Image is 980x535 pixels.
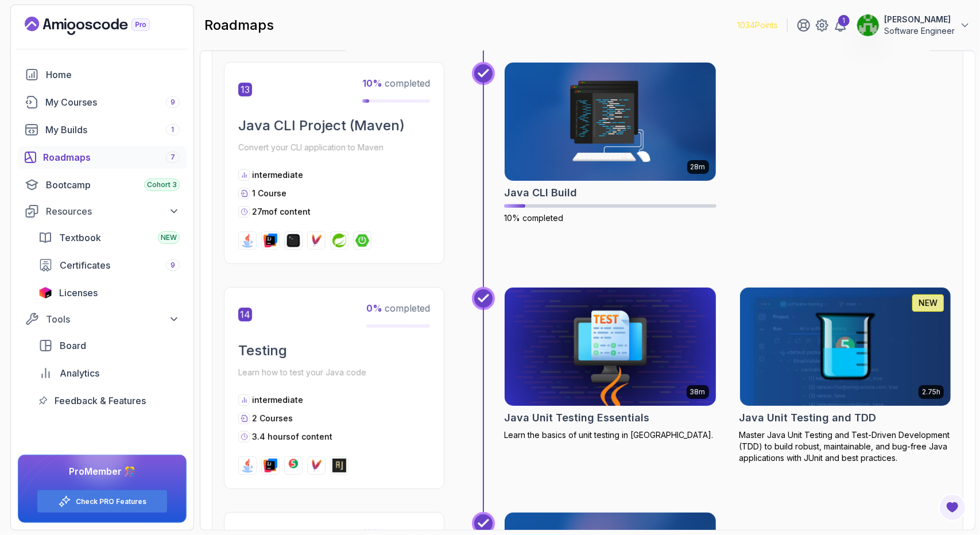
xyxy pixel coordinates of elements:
[252,413,293,423] span: 2 Courses
[45,95,180,109] div: My Courses
[362,77,382,89] span: 10 %
[939,494,966,521] button: Open Feedback Button
[504,429,716,441] p: Learn the basics of unit testing in [GEOGRAPHIC_DATA].
[32,334,187,357] a: board
[884,25,955,37] p: Software Engineer
[332,459,346,472] img: assertj logo
[241,234,254,247] img: java logo
[504,185,577,201] h2: Java CLI Build
[691,162,706,172] p: 28m
[18,118,187,141] a: builds
[18,146,187,169] a: roadmaps
[252,188,286,198] span: 1 Course
[18,63,187,86] a: home
[76,497,146,506] a: Check PRO Features
[919,297,938,309] p: NEW
[161,233,177,242] span: NEW
[55,394,146,408] span: Feedback & Features
[18,309,187,329] button: Tools
[366,303,382,314] span: 0 %
[286,459,300,472] img: junit logo
[60,366,99,380] span: Analytics
[504,287,716,441] a: Java Unit Testing Essentials card38mJava Unit Testing EssentialsLearn the basics of unit testing ...
[264,234,277,247] img: intellij logo
[59,286,98,300] span: Licenses
[172,125,175,134] span: 1
[739,429,952,464] p: Master Java Unit Testing and Test-Driven Development (TDD) to build robust, maintainable, and bug...
[60,258,110,272] span: Certificates
[32,226,187,249] a: textbook
[740,288,951,406] img: Java Unit Testing and TDD card
[46,68,180,82] div: Home
[59,231,101,245] span: Textbook
[922,387,940,397] p: 2.75h
[309,234,323,247] img: maven logo
[171,153,175,162] span: 7
[690,387,706,397] p: 38m
[18,173,187,196] a: bootcamp
[737,20,778,31] p: 1034 Points
[857,14,971,37] button: user profile image[PERSON_NAME]Software Engineer
[43,150,180,164] div: Roadmaps
[32,389,187,412] a: feedback
[46,204,180,218] div: Resources
[60,339,86,352] span: Board
[238,365,430,381] p: Learn how to test your Java code
[504,410,649,426] h2: Java Unit Testing Essentials
[252,206,311,218] p: 27m of content
[32,254,187,277] a: certificates
[18,201,187,222] button: Resources
[884,14,955,25] p: [PERSON_NAME]
[147,180,177,189] span: Cohort 3
[241,459,254,472] img: java logo
[366,303,430,314] span: completed
[355,234,369,247] img: spring-boot logo
[238,308,252,321] span: 14
[834,18,847,32] a: 1
[171,261,175,270] span: 9
[32,362,187,385] a: analytics
[739,410,877,426] h2: Java Unit Testing and TDD
[46,312,180,326] div: Tools
[264,459,277,472] img: intellij logo
[238,342,430,360] h2: Testing
[286,234,300,247] img: terminal logo
[504,213,563,223] span: 10% completed
[309,459,323,472] img: maven logo
[499,285,721,409] img: Java Unit Testing Essentials card
[18,91,187,114] a: courses
[38,287,52,298] img: jetbrains icon
[238,139,430,156] p: Convert your CLI application to Maven
[252,431,332,443] p: 3.4 hours of content
[45,123,180,137] div: My Builds
[252,394,303,406] p: intermediate
[332,234,346,247] img: spring logo
[252,169,303,181] p: intermediate
[32,281,187,304] a: licenses
[171,98,175,107] span: 9
[204,16,274,34] h2: roadmaps
[857,14,879,36] img: user profile image
[25,17,176,35] a: Landing page
[504,62,716,224] a: Java CLI Build card28mJava CLI Build10% completed
[37,490,168,513] button: Check PRO Features
[739,287,952,464] a: Java Unit Testing and TDD card2.75hNEWJava Unit Testing and TDDMaster Java Unit Testing and Test-...
[505,63,716,181] img: Java CLI Build card
[362,77,430,89] span: completed
[46,178,180,192] div: Bootcamp
[838,15,850,26] div: 1
[238,117,430,135] h2: Java CLI Project (Maven)
[238,83,252,96] span: 13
